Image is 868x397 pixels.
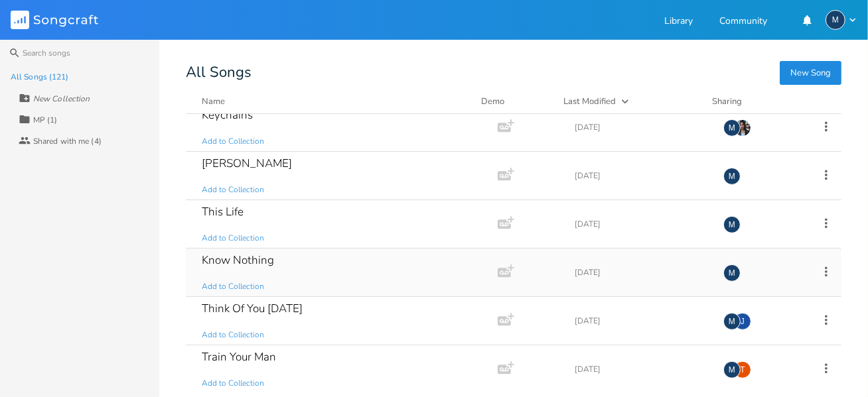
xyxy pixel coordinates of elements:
[723,264,741,282] div: Marketa
[563,95,616,107] div: Last Modified
[719,17,767,28] a: Community
[734,361,751,378] div: tabitha8501.tn
[481,95,547,108] div: Demo
[202,109,253,121] div: Keychains
[575,365,707,373] div: [DATE]
[723,168,741,185] div: Marketa
[712,95,792,108] div: Sharing
[202,95,225,107] div: Name
[723,216,741,233] div: Marketa
[563,95,696,108] button: Last Modified
[202,329,264,341] span: Add to Collection
[202,206,244,217] div: This Life
[734,119,751,137] img: jbela
[826,10,857,30] button: M
[723,119,741,137] div: Marketa
[826,10,845,30] div: Marketa
[202,158,292,169] div: [PERSON_NAME]
[33,137,102,145] div: Shared with me (4)
[202,184,264,196] span: Add to Collection
[664,17,693,28] a: Library
[202,95,465,108] button: Name
[202,281,264,292] span: Add to Collection
[202,351,276,363] div: Train Your Man
[575,123,707,131] div: [DATE]
[186,66,841,79] div: All Songs
[575,268,707,276] div: [DATE]
[202,303,303,314] div: Think Of You [DATE]
[575,317,707,325] div: [DATE]
[575,220,707,228] div: [DATE]
[202,136,264,147] span: Add to Collection
[11,73,69,81] div: All Songs (121)
[202,255,274,266] div: Know Nothing
[202,378,264,389] span: Add to Collection
[33,95,90,103] div: New Collection
[723,313,741,330] div: Marketa
[723,361,741,378] div: Marketa
[780,61,841,85] button: New Song
[202,233,264,244] span: Add to Collection
[575,172,707,180] div: [DATE]
[33,116,58,124] div: MP (1)
[734,313,751,330] div: josepazjr90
